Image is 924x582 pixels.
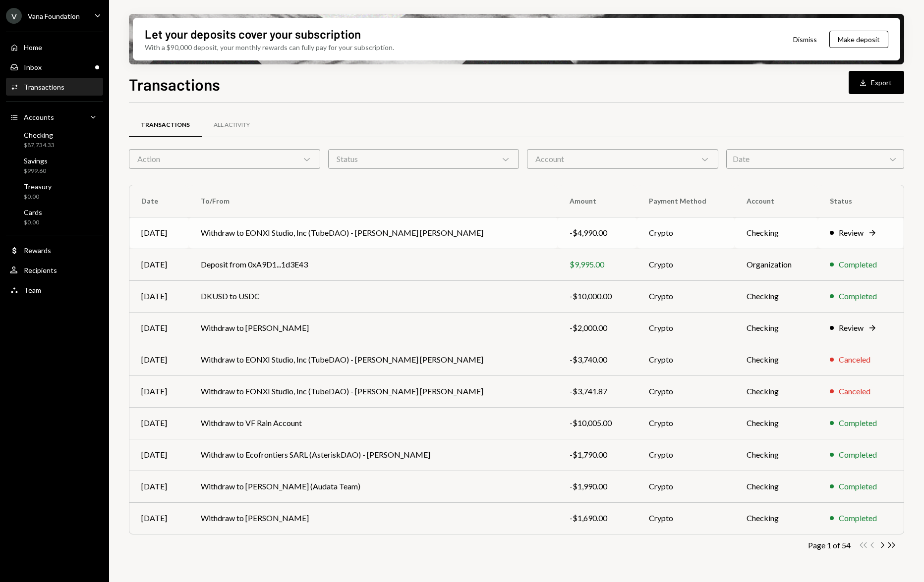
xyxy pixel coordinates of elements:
[527,149,718,169] div: Account
[202,112,262,138] a: All Activity
[189,502,558,534] td: Withdraw to [PERSON_NAME]
[570,259,625,270] div: $9,995.00
[570,385,625,397] div: -$3,741.87
[6,205,103,229] a: Cards$0.00
[189,439,558,471] td: Withdraw to Ecofrontiers SARL (AsteriskDAO) - [PERSON_NAME]
[24,182,52,191] div: Treasury
[735,185,817,217] th: Account
[6,281,103,299] a: Team
[141,449,177,461] div: [DATE]
[24,286,41,294] div: Team
[189,249,558,280] td: Deposit from 0xA9D1...1d3E43
[726,149,904,169] div: Date
[24,167,48,175] div: $999.60
[24,193,52,201] div: $0.00
[24,83,64,91] div: Transactions
[24,157,48,165] div: Savings
[189,407,558,439] td: Withdraw to VF Rain Account
[849,71,904,94] button: Export
[735,249,817,280] td: Organization
[6,38,103,56] a: Home
[6,261,103,279] a: Recipients
[818,185,904,217] th: Status
[735,344,817,375] td: Checking
[141,512,177,524] div: [DATE]
[141,385,177,397] div: [DATE]
[189,217,558,249] td: Withdraw to EONXI Studio, Inc (TubeDAO) - [PERSON_NAME] [PERSON_NAME]
[637,249,735,280] td: Crypto
[735,312,817,344] td: Checking
[637,185,735,217] th: Payment Method
[781,28,829,51] button: Dismiss
[637,344,735,375] td: Crypto
[129,149,320,169] div: Action
[24,141,55,150] div: $87,734.33
[28,12,80,20] div: Vana Foundation
[735,280,817,312] td: Checking
[839,480,877,492] div: Completed
[6,241,103,259] a: Rewards
[141,480,177,492] div: [DATE]
[735,502,817,534] td: Checking
[141,290,177,302] div: [DATE]
[808,540,851,550] div: Page 1 of 54
[735,439,817,471] td: Checking
[6,8,22,24] div: V
[829,31,888,48] button: Make deposit
[839,227,864,239] div: Review
[839,417,877,429] div: Completed
[189,280,558,312] td: DKUSD to USDC
[129,185,189,217] th: Date
[637,471,735,502] td: Crypto
[6,128,103,152] a: Checking$87,734.33
[570,354,625,366] div: -$3,740.00
[145,26,361,42] div: Let your deposits cover your subscription
[141,227,177,239] div: [DATE]
[570,480,625,492] div: -$1,990.00
[129,112,202,138] a: Transactions
[141,259,177,270] div: [DATE]
[24,113,54,121] div: Accounts
[839,512,877,524] div: Completed
[839,322,864,334] div: Review
[189,312,558,344] td: Withdraw to [PERSON_NAME]
[570,449,625,461] div: -$1,790.00
[189,185,558,217] th: To/From
[570,417,625,429] div: -$10,005.00
[735,375,817,407] td: Checking
[328,149,520,169] div: Status
[6,179,103,203] a: Treasury$0.00
[24,43,42,52] div: Home
[570,322,625,334] div: -$2,000.00
[24,246,51,255] div: Rewards
[189,344,558,375] td: Withdraw to EONXI Studio, Inc (TubeDAO) - [PERSON_NAME] [PERSON_NAME]
[24,63,42,71] div: Inbox
[141,322,177,334] div: [DATE]
[637,375,735,407] td: Crypto
[141,417,177,429] div: [DATE]
[24,218,42,227] div: $0.00
[189,471,558,502] td: Withdraw to [PERSON_NAME] (Audata Team)
[637,312,735,344] td: Crypto
[24,266,57,274] div: Recipients
[637,217,735,249] td: Crypto
[839,385,870,397] div: Canceled
[839,354,870,366] div: Canceled
[735,471,817,502] td: Checking
[637,502,735,534] td: Crypto
[570,227,625,239] div: -$4,990.00
[570,290,625,302] div: -$10,000.00
[141,354,177,366] div: [DATE]
[839,449,877,461] div: Completed
[189,375,558,407] td: Withdraw to EONXI Studio, Inc (TubeDAO) - [PERSON_NAME] [PERSON_NAME]
[558,185,637,217] th: Amount
[6,58,103,76] a: Inbox
[214,121,250,129] div: All Activity
[24,208,42,216] div: Cards
[141,121,190,129] div: Transactions
[6,78,103,96] a: Transactions
[637,439,735,471] td: Crypto
[6,108,103,126] a: Accounts
[839,290,877,302] div: Completed
[6,154,103,177] a: Savings$999.60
